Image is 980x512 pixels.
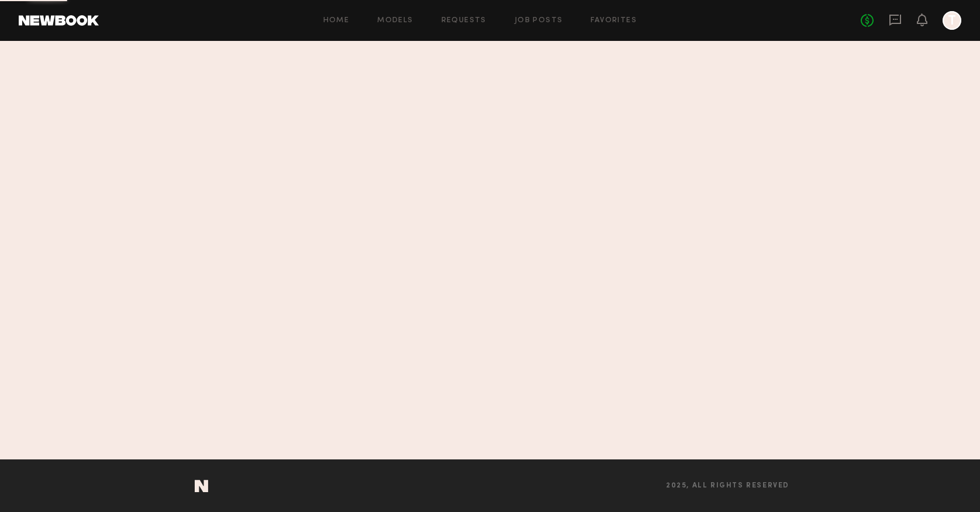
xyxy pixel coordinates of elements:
[591,17,637,25] a: Favorites
[943,11,961,30] a: T
[441,17,486,25] a: Requests
[666,482,789,490] span: 2025, all rights reserved
[323,17,350,25] a: Home
[377,17,413,25] a: Models
[515,17,563,25] a: Job Posts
